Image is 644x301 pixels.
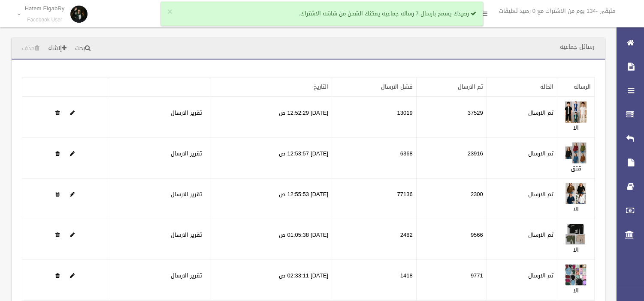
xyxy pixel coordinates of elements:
a: الا [573,244,579,255]
td: [DATE] 01:05:38 ص [210,219,332,260]
a: Edit [70,107,75,118]
td: 13019 [332,97,417,138]
img: 638910753509971848.jpg [565,142,587,164]
a: Edit [565,270,587,281]
td: 2482 [332,219,417,260]
th: الحاله [487,77,557,97]
img: 638910812413601407.jpeg [565,264,587,286]
td: 37529 [416,97,487,138]
a: Edit [565,189,587,200]
td: 6368 [332,138,417,179]
a: تقرير الارسال [171,229,202,240]
td: [DATE] 12:55:53 ص [210,179,332,219]
p: Hatem ElgabRy [25,5,65,12]
img: 638910759934703804.jpg [565,224,587,245]
a: Edit [565,107,587,118]
label: تم الارسال [528,108,553,118]
small: Facebook User [25,17,65,23]
a: قثق [571,163,581,174]
td: 2300 [416,179,487,219]
a: Edit [565,229,587,240]
a: الا [573,122,579,133]
td: [DATE] 12:53:57 ص [210,138,332,179]
a: Edit [70,148,75,159]
button: × [167,8,172,16]
a: Edit [70,270,75,281]
a: تقرير الارسال [171,148,202,159]
td: 77136 [332,179,417,219]
a: تقرير الارسال [171,270,202,281]
a: تقرير الارسال [171,107,202,118]
a: بحث [72,41,94,57]
a: إنشاء [45,41,70,57]
td: 23916 [416,138,487,179]
label: تم الارسال [528,271,553,281]
a: تم الارسال [458,81,483,92]
a: الا [573,204,579,215]
div: رصيدك يسمح بارسال 7 رساله جماعيه يمكنك الشحن من شاشه الاشتراك. [161,2,483,26]
td: 9771 [416,260,487,301]
img: 638910752364816942.jpg [565,101,587,123]
a: تقرير الارسال [171,189,202,200]
label: تم الارسال [528,230,553,240]
td: 1418 [332,260,417,301]
a: Edit [70,189,75,200]
header: رسائل جماعيه [550,39,605,55]
td: [DATE] 12:52:29 ص [210,97,332,138]
th: الرساله [557,77,595,97]
td: 9566 [416,219,487,260]
label: تم الارسال [528,149,553,159]
label: تم الارسال [528,189,553,200]
a: الا [573,285,579,296]
img: 638910754294190600.jpg [565,183,587,204]
a: Edit [70,229,75,240]
a: التاريخ [314,81,328,92]
a: Edit [565,148,587,159]
a: فشل الارسال [381,81,413,92]
td: [DATE] 02:33:11 ص [210,260,332,301]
